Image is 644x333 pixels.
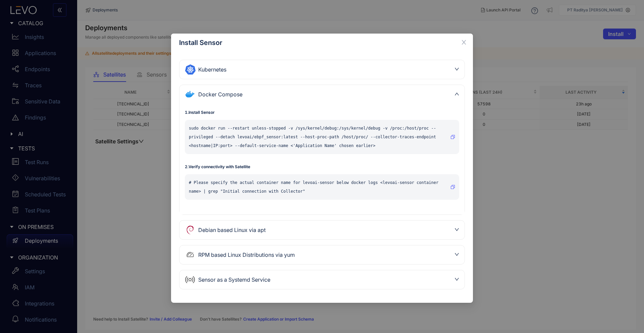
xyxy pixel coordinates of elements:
[454,67,459,72] span: down
[461,39,467,45] span: close
[185,225,451,235] div: Debian based Linux via apt
[185,64,451,75] div: Kubernetes
[185,109,459,116] p: 1 . Install Sensor
[189,124,448,150] p: sudo docker run --restart unless-stopped -v /sys/kernel/debug:/sys/kernel/debug -v /proc:/host/pr...
[189,178,448,196] p: # Please specify the actual container name for levoai-sensor below docker logs <levoai-sensor con...
[185,89,451,100] div: Docker Compose
[455,34,473,52] button: Close
[454,92,459,96] span: down
[179,39,465,46] div: Install Sensor
[454,277,459,282] span: down
[185,249,451,260] div: RPM based Linux Distributions via yum
[454,252,459,257] span: down
[185,274,451,285] div: Sensor as a Systemd Service
[185,163,459,170] p: 2 . Verify connectivity with Satellite
[454,227,459,232] span: down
